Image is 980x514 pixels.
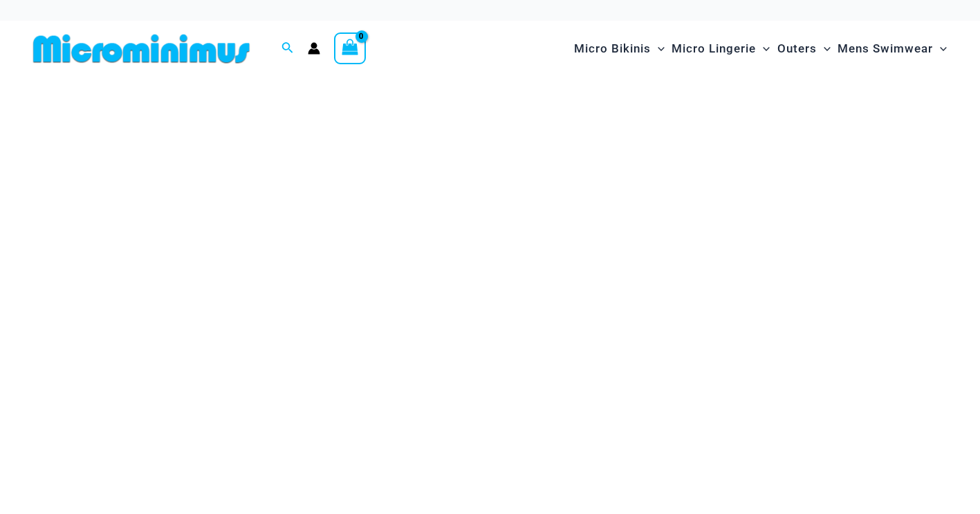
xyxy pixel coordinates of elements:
span: Mens Swimwear [838,31,933,66]
nav: Site Navigation [568,26,952,72]
span: Menu Toggle [651,31,665,66]
span: Menu Toggle [817,31,831,66]
a: Mens SwimwearMenu ToggleMenu Toggle [834,28,950,70]
a: Micro LingerieMenu ToggleMenu Toggle [668,28,773,70]
span: Menu Toggle [933,31,947,66]
span: Outers [777,31,817,66]
img: MM SHOP LOGO FLAT [28,33,255,64]
a: OutersMenu ToggleMenu Toggle [774,28,834,70]
span: Menu Toggle [756,31,770,66]
span: Micro Bikinis [574,31,651,66]
a: Search icon link [281,40,294,57]
span: Micro Lingerie [672,31,756,66]
a: Micro BikinisMenu ToggleMenu Toggle [571,28,668,70]
a: Account icon link [308,42,320,55]
a: View Shopping Cart, empty [334,32,366,64]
